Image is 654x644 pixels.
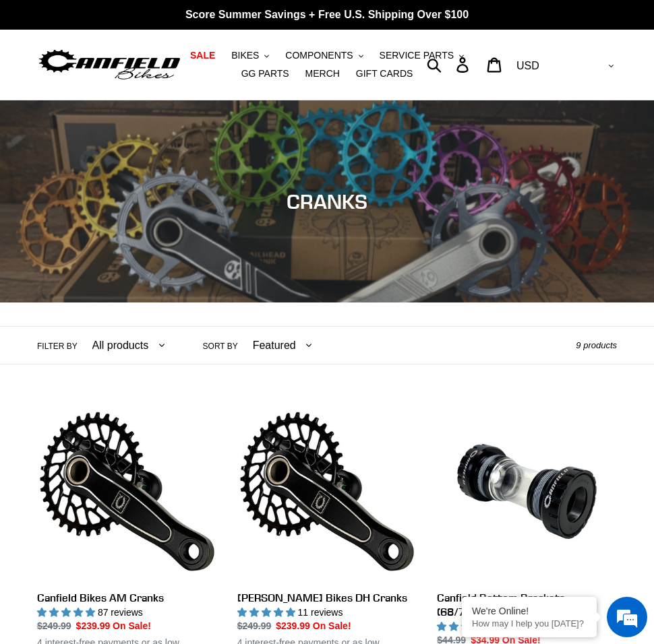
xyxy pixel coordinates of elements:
span: 9 products [576,340,617,350]
p: How may I help you today? [472,618,587,629]
span: CRANKS [287,189,367,214]
div: We're Online! [472,606,587,616]
button: SERVICE PARTS [373,46,471,65]
span: GIFT CARDS [356,68,413,79]
a: MERCH [299,65,347,83]
a: GG PARTS [235,65,296,83]
span: BIKES [231,50,259,61]
label: Sort by [203,340,238,352]
button: COMPONENTS [278,46,369,65]
button: BIKES [225,46,276,65]
span: MERCH [305,68,340,79]
span: GG PARTS [241,68,289,79]
img: Canfield Bikes [37,46,182,83]
a: SALE [183,46,222,65]
span: COMPONENTS [285,50,353,61]
label: Filter by [37,340,78,352]
span: SERVICE PARTS [380,50,454,61]
span: SALE [190,50,215,61]
a: GIFT CARDS [349,65,420,83]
